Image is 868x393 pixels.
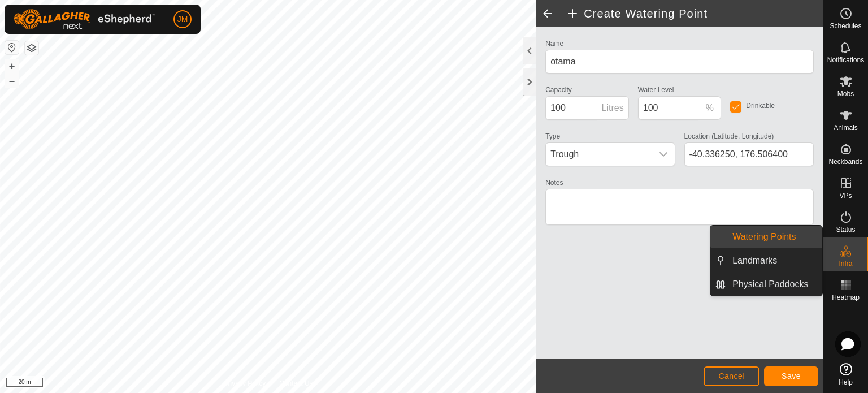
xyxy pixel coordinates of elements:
span: Neckbands [828,158,862,165]
span: JM [177,14,188,25]
a: Contact Us [279,378,313,388]
span: Cancel [718,372,745,381]
a: Privacy Policy [224,378,266,388]
button: + [5,59,19,73]
button: Map Layers [25,41,38,55]
a: Physical Paddocks [726,273,822,296]
span: Schedules [830,23,861,29]
span: Trough [546,143,652,166]
label: Type [545,131,560,141]
span: Help [839,379,853,386]
button: Save [764,366,818,386]
label: Water Level [638,85,674,95]
button: – [5,74,19,88]
label: Name [545,38,563,49]
input: 0 [638,96,699,120]
span: Status [836,226,855,233]
span: VPs [839,192,852,199]
li: Physical Paddocks [710,273,822,296]
li: Watering Points [710,226,822,248]
span: Heatmap [832,294,860,301]
button: Cancel [704,366,759,386]
a: Landmarks [726,249,822,272]
a: Watering Points [726,226,822,248]
label: Location (Latitude, Longitude) [684,131,774,141]
span: Notifications [827,57,864,63]
a: Help [823,359,868,390]
p-inputgroup-addon: % [698,96,721,120]
span: Landmarks [732,254,777,267]
img: Gallagher Logo [14,9,155,29]
span: Physical Paddocks [732,278,808,291]
button: Reset Map [5,41,19,54]
div: dropdown trigger [652,143,675,166]
span: Save [782,372,801,381]
label: Capacity [545,85,572,95]
span: Mobs [837,90,854,97]
li: Landmarks [710,249,822,272]
h2: Create Watering Point [566,7,823,20]
label: Notes [545,178,563,188]
span: Infra [839,260,852,267]
label: Drinkable [746,102,775,109]
p-inputgroup-addon: Litres [597,96,629,120]
span: Animals [834,124,858,131]
span: Watering Points [732,230,796,244]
